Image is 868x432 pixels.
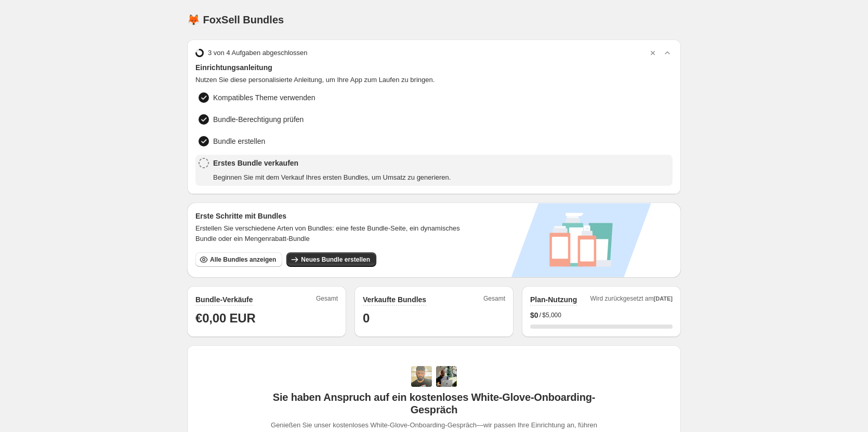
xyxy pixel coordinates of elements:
span: Bundle-Berechtigung prüfen [213,114,304,125]
span: Nutzen Sie diese personalisierte Anleitung, um Ihre App zum Laufen zu bringen. [195,75,673,85]
span: Alle Bundles anzeigen [210,255,276,264]
h2: Bundle-Verkäufe [195,294,253,305]
span: Sie haben Anspruch auf ein kostenloses White-Glove-Onboarding-Gespräch [267,391,601,416]
span: Neues Bundle erstellen [301,255,370,264]
div: / [530,310,673,320]
button: Alle Bundles anzeigen [195,252,282,267]
span: Kompatibles Theme verwenden [213,92,315,103]
span: Erstellen Sie verschiedene Arten von Bundles: eine feste Bundle-Seite, ein dynamisches Bundle ode... [195,223,483,244]
h1: 0 [363,310,505,327]
span: Beginnen Sie mit dem Verkauf Ihres ersten Bundles, um Umsatz zu generieren. [213,172,451,183]
h1: €0,00 EUR [195,310,338,327]
img: Prakhar [436,366,457,387]
img: Adi [411,366,432,387]
span: 3 von 4 Aufgaben abgeschlossen [208,48,308,58]
span: Einrichtungsanleitung [195,62,673,73]
h2: Verkaufte Bundles [363,294,426,305]
h2: Plan-Nutzung [530,294,577,305]
span: Bundle erstellen [213,136,265,146]
h1: 🦊 FoxSell Bundles [187,14,284,26]
span: $5,000 [542,311,561,319]
span: Gesamt [483,294,505,306]
span: Gesamt [316,294,338,306]
span: $ 0 [530,310,538,320]
span: [DATE] [654,295,673,302]
h3: Erste Schritte mit Bundles [195,211,483,221]
button: Neues Bundle erstellen [286,252,376,267]
span: Erstes Bundle verkaufen [213,158,451,168]
span: Wird zurückgesetzt am [590,294,673,306]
